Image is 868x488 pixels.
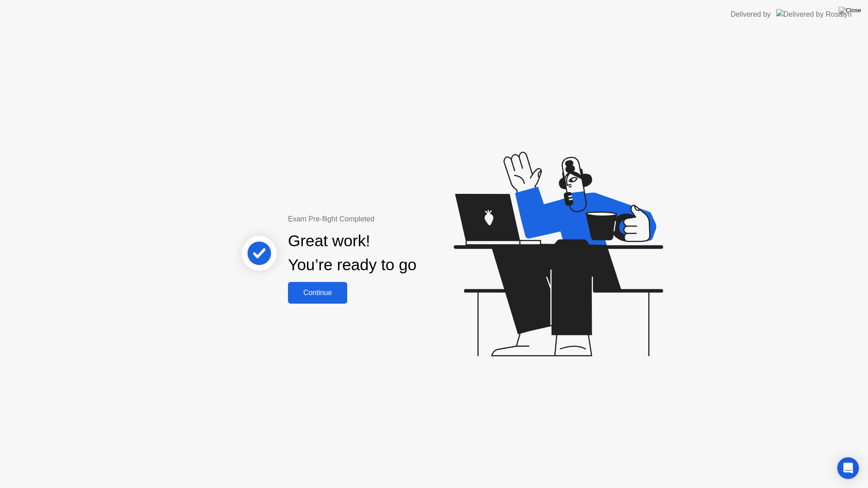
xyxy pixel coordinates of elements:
div: Exam Pre-flight Completed [288,214,475,225]
img: Delivered by Rosalyn [776,9,852,19]
div: Open Intercom Messenger [837,457,859,479]
button: Continue [288,282,347,304]
div: Continue [291,289,344,297]
img: Close [839,7,861,14]
div: Delivered by [731,9,771,20]
div: Great work! You’re ready to go [288,229,416,277]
